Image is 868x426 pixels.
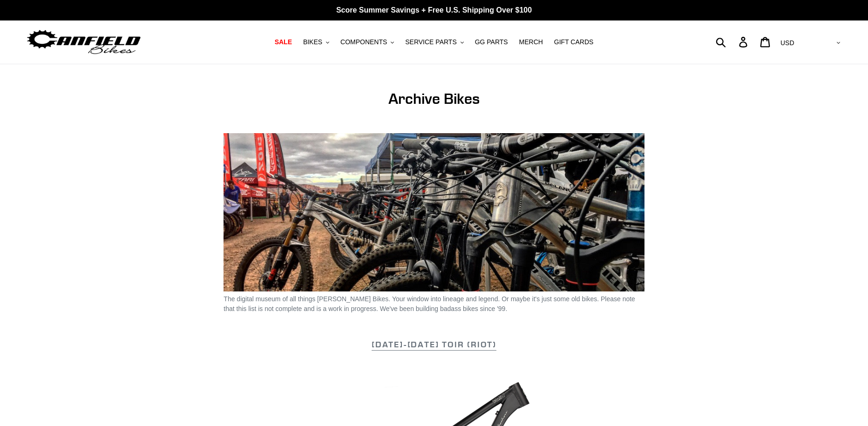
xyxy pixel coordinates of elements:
span: GIFT CARDS [554,38,594,46]
p: The digital museum of all things [PERSON_NAME] Bikes. Your window into lineage and legend. Or may... [224,294,644,314]
button: BIKES [298,36,334,48]
a: GG PARTS [470,36,513,48]
button: COMPONENTS [336,36,399,48]
span: GG PARTS [475,38,508,46]
h1: Archive Bikes [224,90,644,108]
a: GIFT CARDS [549,36,598,48]
span: MERCH [519,38,543,46]
span: SALE [275,38,292,46]
a: MERCH [515,36,548,48]
span: BIKES [303,38,322,46]
input: Search [721,32,745,52]
a: [DATE]-[DATE] Toir (Riot) [372,339,496,351]
a: SALE [270,36,297,48]
img: Canfield-Bikes-Demo.jpg [224,133,644,291]
button: SERVICE PARTS [400,36,468,48]
img: Canfield Bikes [26,27,142,57]
span: COMPONENTS [340,38,387,46]
span: SERVICE PARTS [405,38,456,46]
